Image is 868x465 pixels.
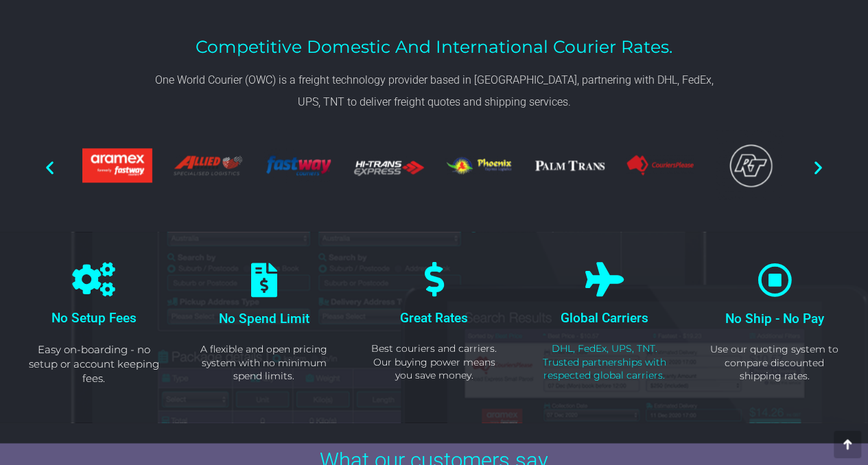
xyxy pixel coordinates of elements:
[400,310,468,326] span: Great Rates
[535,160,605,171] img: Palm-Trans-rev
[445,156,515,179] div: 12 / 16
[707,343,843,383] p: Use our quoting system to compare discounted shipping rates.
[725,311,824,326] span: No Ship - No Pay
[445,156,515,174] img: Phoenix
[366,342,503,383] p: Best couriers and carriers. Our buying power means you save money.
[354,155,424,180] div: 11 / 16
[154,38,714,56] h3: Competitive domestic and International courier rates.
[219,311,309,326] span: No Spend Limit
[716,130,786,200] img: rt-logo-white-300
[263,148,333,187] div: 10 / 16
[82,148,152,187] div: 8 / 16
[535,160,605,175] div: 13 / 16
[173,155,243,180] div: 9 / 16
[173,155,243,176] img: Allied Express Logo courier service australia
[51,310,137,326] span: No Setup Fees
[196,343,332,383] p: A flexible and open pricing system with no minimum spend limits.
[263,148,333,183] img: Fastway Couriers
[536,342,673,383] p: DHL, FedEx, UPS, TNT. Trusted partnerships with respected global carriers.
[25,342,163,385] p: Easy on-boarding - no setup or account keeping fees.
[561,310,648,326] span: Global Carriers
[82,148,152,183] img: Aramex
[716,130,786,204] div: 15 / 16
[354,155,424,176] img: Hi-Trans_logo_rev
[625,154,695,176] img: Couriers Please Logo small
[625,154,695,181] div: 14 / 16
[154,69,714,113] p: One World Courier (OWC) is a freight technology provider based in [GEOGRAPHIC_DATA], partnering w...
[82,130,786,204] div: Image Carousel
